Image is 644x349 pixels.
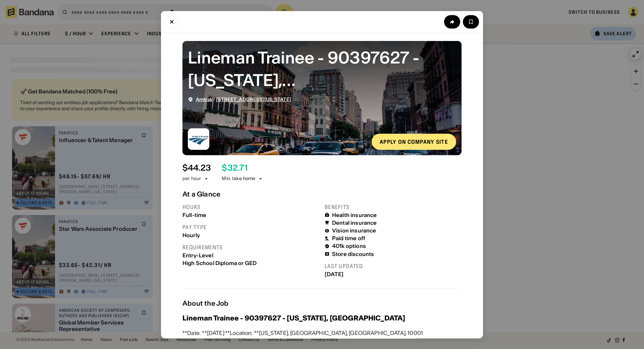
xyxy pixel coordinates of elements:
[188,46,456,91] div: Lineman Trainee - 90397627 - New York, NY
[216,96,291,102] a: [STREET_ADDRESS][US_STATE]
[332,219,377,226] div: Dental insurance
[325,271,462,277] div: [DATE]
[238,337,323,344] div: Your success is a train ride away!
[182,244,319,251] div: Requirements
[182,212,319,218] div: Full-time
[332,251,374,257] div: Store discounts
[332,227,376,234] div: Vision insurance
[222,175,263,182] div: Min. take home
[196,96,291,102] div: ·
[196,96,213,102] a: Amtrak
[380,139,448,144] div: Apply on company site
[182,223,319,230] div: Pay type
[182,232,319,238] div: Hourly
[182,190,462,198] div: At a Glance
[182,312,405,323] h3: Lineman Trainee - 90397627 - [US_STATE], [GEOGRAPHIC_DATA]
[332,243,366,249] div: 401k options
[182,260,319,266] div: High School Diploma or GED
[182,203,319,210] div: Hours
[325,203,462,210] div: Benefits
[325,262,462,269] div: Last updated
[182,175,201,182] div: per hour
[222,163,247,173] div: $ 32.71
[182,252,319,258] div: Entry-Level
[182,299,462,307] div: About the Job
[165,15,178,28] button: Close
[332,212,377,218] div: Health insurance
[188,128,209,149] img: Amtrak logo
[182,163,211,173] div: $ 44.23
[332,235,365,242] div: Paid time off
[372,133,456,149] a: Apply on company site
